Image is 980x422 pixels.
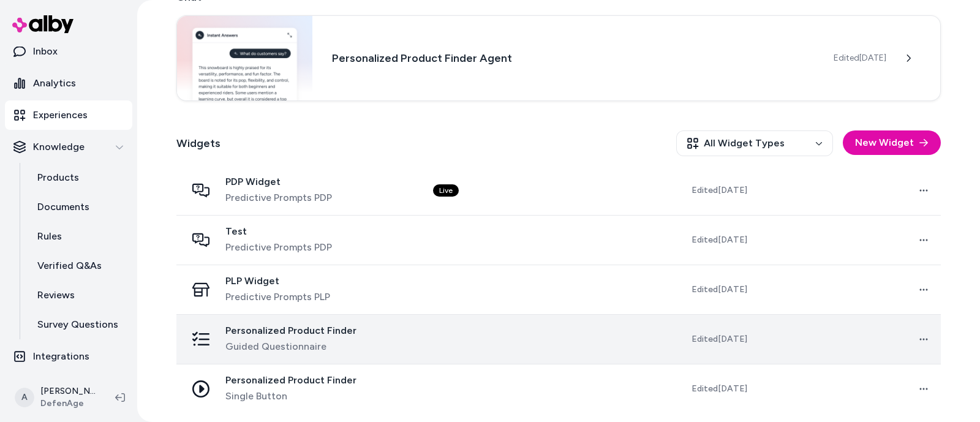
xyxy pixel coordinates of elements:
[40,398,96,410] span: DefenAge
[33,108,88,122] p: Experiences
[225,374,356,386] span: Personalized Product Finder
[33,44,58,59] p: Inbox
[834,52,886,64] span: Edited [DATE]
[5,342,132,371] a: Integrations
[225,190,332,205] span: Predictive Prompts PDP
[5,100,132,130] a: Experiences
[225,240,332,255] span: Predictive Prompts PDP
[37,170,79,185] p: Products
[5,69,132,98] a: Analytics
[25,251,132,281] a: Verified Q&As
[692,234,747,246] span: Edited [DATE]
[33,76,76,91] p: Analytics
[40,385,96,398] p: [PERSON_NAME]
[692,383,747,395] span: Edited [DATE]
[37,200,89,214] p: Documents
[37,317,118,332] p: Survey Questions
[332,50,814,67] h3: Personalized Product Finder Agent
[225,389,356,404] span: Single Button
[676,130,833,156] button: All Widget Types
[37,258,102,273] p: Verified Q&As
[5,37,132,66] a: Inbox
[433,184,459,197] div: Live
[7,378,105,417] button: A[PERSON_NAME]DefenAge
[225,275,330,287] span: PLP Widget
[25,192,132,222] a: Documents
[692,284,747,296] span: Edited [DATE]
[225,176,332,188] span: PDP Widget
[225,225,332,238] span: Test
[12,15,73,33] img: alby Logo
[692,184,747,197] span: Edited [DATE]
[5,132,132,162] button: Knowledge
[25,163,132,192] a: Products
[15,388,34,407] span: A
[25,281,132,310] a: Reviews
[25,222,132,251] a: Rules
[177,16,312,100] img: Chat widget
[225,290,330,304] span: Predictive Prompts PLP
[225,339,356,354] span: Guided Questionnaire
[33,140,85,154] p: Knowledge
[37,288,75,303] p: Reviews
[25,310,132,339] a: Survey Questions
[692,333,747,345] span: Edited [DATE]
[37,229,62,244] p: Rules
[176,135,221,152] h2: Widgets
[843,130,941,155] button: New Widget
[176,15,941,101] a: Chat widgetPersonalized Product Finder AgentEdited[DATE]
[225,325,356,337] span: Personalized Product Finder
[33,349,89,364] p: Integrations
